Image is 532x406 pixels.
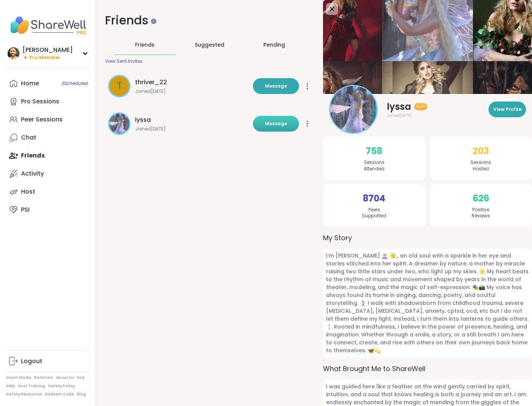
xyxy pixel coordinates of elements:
[135,88,248,94] span: Joined [DATE]
[21,206,30,214] div: PSI
[6,111,90,129] a: Peer Sessions
[77,375,85,380] a: FAQ
[135,78,167,87] span: thriver_22
[323,364,532,374] label: What Brought Me to ShareWell
[135,41,155,48] span: Friends
[6,74,90,92] a: Home3Scheduled
[21,133,36,142] div: Chat
[23,46,73,54] div: [PERSON_NAME]
[472,207,490,220] span: Positive Reviews
[363,192,385,205] span: 8704
[8,47,20,59] img: brett
[109,114,129,134] img: lyssa
[6,201,90,219] a: PSI
[263,41,285,48] div: Pending
[195,41,224,48] span: Suggested
[21,188,35,196] div: Host
[6,165,90,183] a: Activity
[105,12,314,29] h1: Friends
[387,113,412,118] span: Joined [DATE]
[135,126,248,132] span: Joined [DATE]
[105,58,143,64] div: View Sent Invites
[6,352,90,370] a: Logout
[493,106,521,113] span: View Profile
[253,78,299,94] button: Message
[323,249,532,358] span: I’m [PERSON_NAME] 🧝🏻‍♀️ 👋 , an old soul with a sparkle in her eye and stories stitched into her s...
[77,392,86,397] a: Blog
[6,183,90,201] a: Host
[323,233,532,243] label: My Story
[253,116,299,132] button: Message
[330,86,377,133] img: lyssa
[387,101,411,113] span: lyssa
[21,79,39,88] div: Home
[48,383,75,389] a: Safety Policy
[265,83,287,89] span: Message
[6,129,90,147] a: Chat
[21,115,63,124] div: Peer Sessions
[62,80,88,86] span: 3 Scheduled
[29,55,60,61] span: Pro Member
[117,78,122,94] span: t
[34,375,53,380] a: Referrals
[364,159,385,172] span: Sessions Attended
[473,192,489,205] span: 626
[416,104,425,109] span: Host
[6,375,31,380] a: How It Works
[18,383,45,389] a: Host Training
[470,159,491,172] span: Sessions Hosted
[6,392,42,397] a: Safety Resources
[366,144,382,158] span: 758
[56,375,74,380] a: About Us
[265,120,287,127] span: Message
[6,12,90,38] img: ShareWell Nav Logo
[21,170,44,178] div: Activity
[135,115,151,124] span: lyssa
[21,357,42,365] div: Logout
[488,101,526,117] button: View Profile
[6,92,90,111] a: Pro Sessions
[45,392,74,397] a: Redeem Code
[362,207,386,220] span: Peers Supported
[6,383,15,389] a: Help
[21,97,59,106] div: Pro Sessions
[473,144,489,158] span: 203
[151,18,156,24] iframe: Spotlight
